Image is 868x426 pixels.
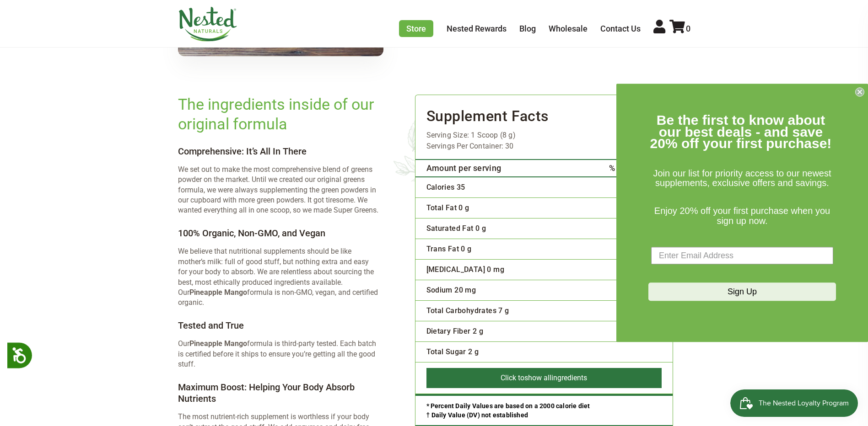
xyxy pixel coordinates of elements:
td: Dietary Fiber 2 g [415,321,566,342]
img: Nested Naturals [178,7,237,42]
a: Blog [519,24,536,33]
h2: The ingredients inside of our original formula [178,95,378,133]
h4: Maximum Boost: Helping Your Body Absorb Nutrients [178,382,378,405]
td: Sodium 20 mg [415,280,566,301]
button: Close dialog [855,87,864,96]
a: Wholesale [549,24,588,33]
strong: Pineapple Mango [189,288,247,297]
iframe: Button to open loyalty program pop-up [730,389,859,417]
a: Store [399,20,433,37]
td: Calories 35 [415,177,566,198]
a: Contact Us [600,24,641,33]
div: Serving Size: 1 Scoop (8 g) [415,130,673,141]
span: Join our list for priority access to our newest supplements, exclusive offers and savings. [653,168,831,188]
td: 7% [566,321,673,342]
td: Total Sugar 2 g [415,342,566,362]
h4: Tested and True [178,320,378,331]
button: Click toshow allingredients [426,368,662,388]
td: 0% [566,260,673,280]
td: Trans Fat 0 g [415,239,566,260]
td: Total Fat 0 g [415,198,566,218]
p: We believe that nutritional supplements should be like mother’s milk: full of good stuff, but not... [178,246,378,308]
th: % Daily Value [566,160,673,177]
a: 0 [669,24,690,33]
td: 0% [566,198,673,218]
strong: Pineapple Mango [189,339,247,348]
th: Amount per serving [415,160,566,177]
td: Saturated Fat 0 g [415,218,566,239]
td: [MEDICAL_DATA] 0 mg [415,260,566,280]
p: Our formula is third-party tested. Each batch is certified before it ships to ensure you’re getti... [178,339,378,369]
span: 0 [686,24,690,33]
a: Nested Rewards [447,24,507,33]
h4: 100% Organic, Non-GMO, and Vegan [178,228,378,239]
input: Enter Email Address [651,247,833,265]
p: We set out to make the most comprehensive blend of greens powder on the market. Until we created ... [178,165,378,216]
td: Total Carbohydrates 7 g [415,301,566,321]
span: Be the first to know about our best deals - and save 20% off your first purchase! [650,112,832,151]
td: 0% [566,239,673,260]
button: Sign Up [648,283,836,301]
div: FLYOUT Form [616,84,868,342]
td: 1% [566,280,673,301]
h4: Comprehensive: It’s All In There [178,146,378,157]
span: Enjoy 20% off your first purchase when you sign up now. [654,206,830,226]
h3: Supplement Facts [415,95,673,130]
td: 0% [566,218,673,239]
div: Servings Per Container: 30 [415,141,673,152]
td: 2% [566,301,673,321]
span: show all [524,373,551,382]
